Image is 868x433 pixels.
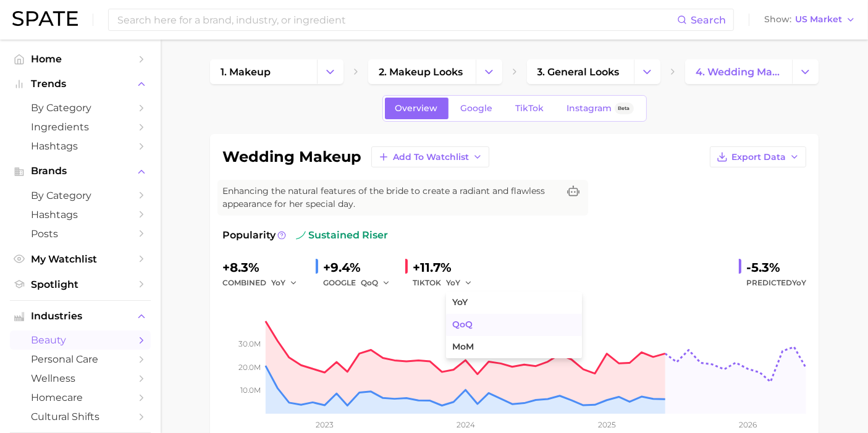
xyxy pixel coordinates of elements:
span: Predicted [746,275,806,290]
span: Show [764,16,791,23]
button: YoY [446,275,473,290]
button: Change Category [792,59,819,84]
span: YoY [271,277,285,288]
a: Hashtags [10,137,151,156]
a: by Category [10,98,151,117]
a: cultural shifts [10,407,151,426]
a: 2. makeup looks [368,59,475,84]
a: Ingredients [10,117,151,137]
a: Spotlight [10,275,151,294]
button: Change Category [476,59,502,84]
h1: wedding makeup [222,149,361,164]
button: Trends [10,75,151,93]
a: personal care [10,350,151,369]
span: Home [31,53,130,65]
div: +11.7% [413,258,481,277]
a: Home [10,49,151,69]
span: Google [461,103,493,114]
div: TIKTOK [413,275,481,290]
a: homecare [10,388,151,407]
span: 3. general looks [537,66,620,78]
span: homecare [31,392,130,403]
span: sustained riser [296,228,388,243]
a: 1. makeup [210,59,317,84]
button: Change Category [317,59,343,84]
span: YoY [792,278,806,287]
span: Hashtags [31,209,130,221]
span: My Watchlist [31,253,130,265]
a: Hashtags [10,205,151,224]
span: Industries [31,311,130,322]
a: InstagramBeta [557,98,644,119]
span: 1. makeup [221,66,271,78]
tspan: 2026 [739,420,757,429]
button: YoY [271,275,298,290]
span: QoQ [452,319,473,330]
img: SPATE [12,11,78,26]
tspan: 2023 [316,420,334,429]
span: Brands [31,166,130,177]
a: beauty [10,330,151,350]
span: Spotlight [31,279,130,290]
a: My Watchlist [10,250,151,269]
button: Brands [10,162,151,180]
button: Industries [10,307,151,326]
input: Search here for a brand, industry, or ingredient [116,9,677,30]
span: MoM [452,342,474,352]
button: Change Category [634,59,660,84]
span: Trends [31,78,130,90]
button: QoQ [361,275,390,290]
a: Posts [10,224,151,243]
span: cultural shifts [31,411,130,422]
button: Add to Watchlist [371,146,489,167]
div: +9.4% [323,258,395,277]
a: 4. wedding makeup [685,59,792,84]
span: by Category [31,190,130,201]
span: YoY [446,277,460,288]
span: Add to Watchlist [393,152,469,162]
div: -5.3% [746,258,806,277]
a: Google [450,98,504,119]
a: 3. general looks [527,59,634,84]
span: beauty [31,334,130,346]
tspan: 2024 [457,420,475,429]
span: personal care [31,353,130,365]
span: Search [691,14,726,26]
span: 4. wedding makeup [696,66,782,78]
div: GOOGLE [323,275,395,290]
span: Export Data [731,152,786,162]
span: TikTok [516,103,544,114]
span: Beta [618,103,630,114]
span: Overview [395,103,438,114]
div: combined [222,275,306,290]
span: QoQ [361,277,378,288]
ul: YoY [446,292,582,358]
span: wellness [31,372,130,384]
button: Export Data [710,146,806,167]
span: by Category [31,102,130,114]
a: wellness [10,369,151,388]
span: US Market [795,16,842,23]
a: Overview [385,98,449,119]
span: YoY [452,297,468,308]
span: Hashtags [31,140,130,152]
img: sustained riser [296,230,306,240]
div: +8.3% [222,258,306,277]
span: 2. makeup looks [379,66,463,78]
span: Ingredients [31,121,130,133]
span: Posts [31,228,130,240]
span: Enhancing the natural features of the bride to create a radiant and flawless appearance for her s... [222,185,558,211]
span: Popularity [222,228,276,243]
a: by Category [10,186,151,205]
a: TikTok [505,98,555,119]
button: ShowUS Market [761,12,859,28]
span: Instagram [567,103,612,114]
tspan: 2025 [598,420,616,429]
